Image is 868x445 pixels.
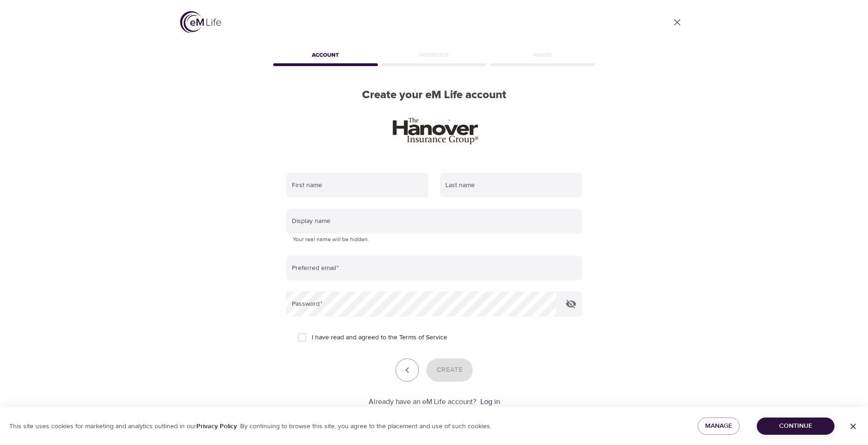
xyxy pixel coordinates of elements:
button: Continue [757,418,834,435]
p: Already have an eM Life account? [369,397,477,407]
a: Log in [480,397,500,406]
h2: Create your eM Life account [271,88,597,102]
img: logo [180,11,221,33]
img: HIG_wordmrk_k.jpg [384,113,484,147]
span: Manage [705,420,732,432]
span: I have read and agreed to the [312,333,447,343]
span: Continue [764,420,827,432]
a: close [666,11,688,34]
button: Manage [698,418,740,435]
a: Privacy Policy [196,422,237,431]
a: Terms of Service [399,333,447,343]
p: Your real name will be hidden. [293,235,576,244]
